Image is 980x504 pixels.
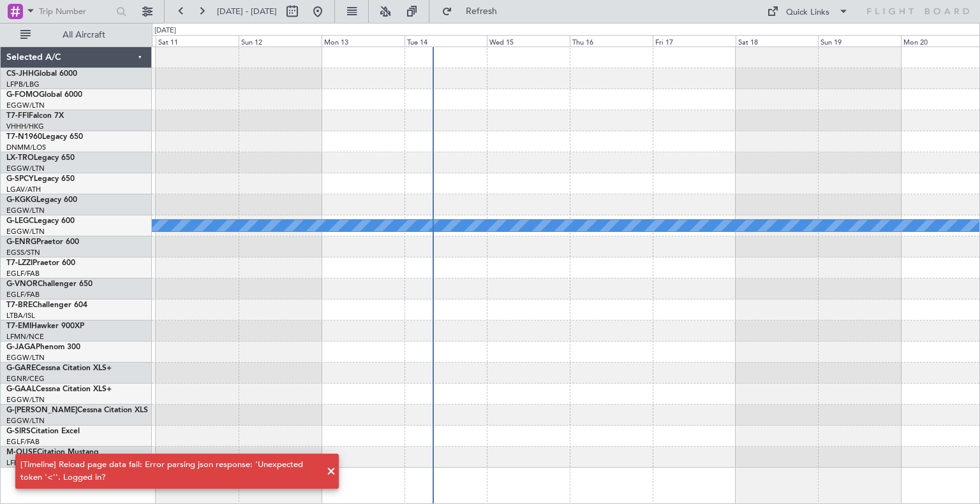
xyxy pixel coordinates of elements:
[6,343,80,351] a: G-JAGAPhenom 300
[6,101,45,110] a: EGGW/LTN
[6,122,44,131] a: VHHH/HKG
[6,343,36,351] span: G-JAGA
[6,238,79,246] a: G-ENRGPraetor 600
[6,322,84,330] a: T7-EMIHawker 900XP
[6,217,75,225] a: G-LEGCLegacy 600
[6,364,112,372] a: G-GARECessna Citation XLS+
[6,259,33,267] span: T7-LZZI
[14,25,138,45] button: All Aircraft
[6,154,34,162] span: LX-TRO
[6,238,36,246] span: G-ENRG
[6,175,75,183] a: G-SPCYLegacy 650
[39,2,112,21] input: Trip Number
[6,91,82,99] a: G-FOMOGlobal 6000
[6,133,83,141] a: T7-N1960Legacy 650
[6,248,40,257] a: EGSS/STN
[6,364,36,372] span: G-GARE
[6,227,45,236] a: EGGW/LTN
[6,143,46,152] a: DNMM/LOS
[761,1,855,22] button: Quick Links
[6,196,36,204] span: G-KGKG
[736,35,819,47] div: Sat 18
[653,35,736,47] div: Fri 17
[217,6,277,17] span: [DATE] - [DATE]
[6,133,42,141] span: T7-N1960
[6,385,112,393] a: G-GAALCessna Citation XLS+
[6,175,34,183] span: G-SPCY
[6,322,31,330] span: T7-EMI
[6,70,77,78] a: CS-JHHGlobal 6000
[6,164,45,173] a: EGGW/LTN
[6,185,41,194] a: LGAV/ATH
[6,70,34,78] span: CS-JHH
[455,7,509,16] span: Refresh
[154,25,176,36] div: [DATE]
[818,35,901,47] div: Sun 19
[6,112,29,120] span: T7-FFI
[20,459,320,484] div: [Timeline] Reload page data fail: Error parsing json response: 'Unexpected token '<''. Logged in?
[6,385,36,393] span: G-GAAL
[239,35,322,47] div: Sun 12
[6,112,64,120] a: T7-FFIFalcon 7X
[6,395,45,405] a: EGGW/LTN
[6,407,77,414] span: G-[PERSON_NAME]
[570,35,653,47] div: Thu 16
[786,6,829,19] div: Quick Links
[405,35,487,47] div: Tue 14
[6,416,45,426] a: EGGW/LTN
[33,31,135,40] span: All Aircraft
[322,35,405,47] div: Mon 13
[6,374,45,384] a: EGNR/CEG
[6,206,45,215] a: EGGW/LTN
[6,332,44,342] a: LFMN/NCE
[6,280,38,288] span: G-VNOR
[6,269,40,278] a: EGLF/FAB
[6,154,75,162] a: LX-TROLegacy 650
[6,437,40,447] a: EGLF/FAB
[436,1,512,22] button: Refresh
[6,428,80,435] a: G-SIRSCitation Excel
[6,311,35,320] a: LTBA/ISL
[6,80,40,89] a: LFPB/LBG
[156,35,239,47] div: Sat 11
[6,259,75,267] a: T7-LZZIPraetor 600
[6,301,33,309] span: T7-BRE
[6,353,45,363] a: EGGW/LTN
[487,35,570,47] div: Wed 15
[6,428,31,435] span: G-SIRS
[6,280,93,288] a: G-VNORChallenger 650
[6,91,39,99] span: G-FOMO
[6,407,148,414] a: G-[PERSON_NAME]Cessna Citation XLS
[6,196,77,204] a: G-KGKGLegacy 600
[6,301,87,309] a: T7-BREChallenger 604
[6,217,34,225] span: G-LEGC
[6,290,40,299] a: EGLF/FAB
